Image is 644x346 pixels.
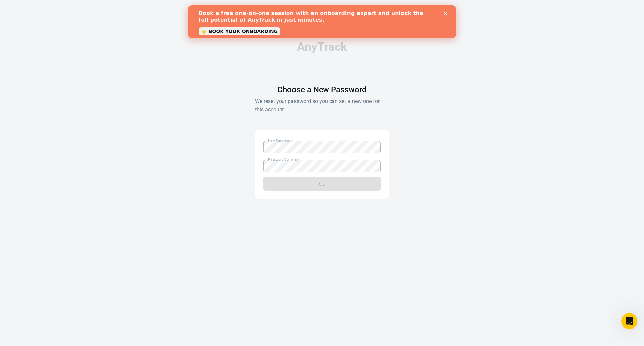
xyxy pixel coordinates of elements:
[277,85,367,94] h1: Choose a New Password
[188,5,456,38] iframe: Intercom live chat banner
[268,138,294,143] label: New Password
[256,6,262,10] div: Close
[268,157,299,162] label: Password Confirm
[255,97,389,114] p: We reset your password so you can set a new one for this account.
[621,313,637,329] iframe: Intercom live chat
[255,41,389,53] div: AnyTrack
